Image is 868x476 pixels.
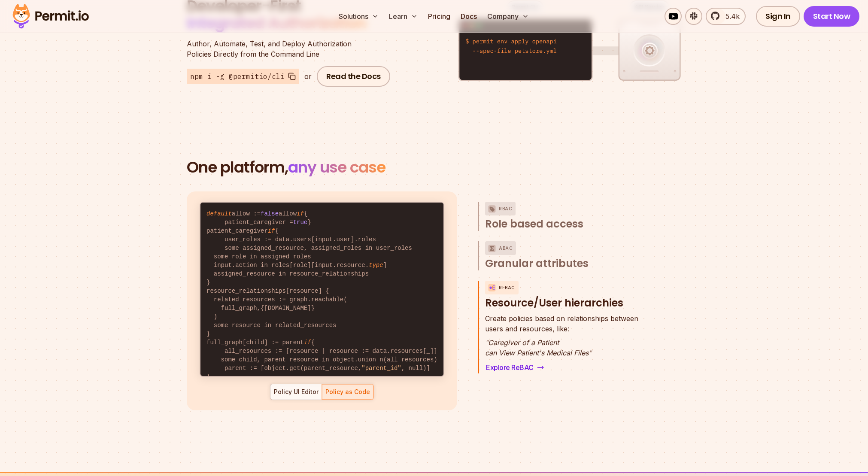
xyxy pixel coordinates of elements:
span: if [304,339,311,346]
img: Permit logo [9,2,93,31]
span: " [485,338,488,347]
span: false [261,210,279,217]
a: Explore ReBAC [485,361,545,373]
span: Author, Automate, Test, and Deploy Authorization [187,39,393,49]
button: Solutions [335,8,382,25]
button: Policy UI Editor [270,384,322,400]
span: if [297,210,304,217]
p: ABAC [499,241,513,255]
span: "parent_id" [361,365,401,372]
span: 5.4k [720,11,740,21]
a: Start Now [804,6,860,27]
span: " [589,349,592,357]
div: or [304,71,312,82]
span: default [206,210,232,217]
button: npm i -g @permitio/cli [187,69,299,84]
span: npm i -g @permitio/cli [190,71,285,82]
a: Docs [457,8,480,25]
a: Read the Docs [317,66,390,87]
span: if [268,227,275,234]
a: Sign In [756,6,800,27]
p: Policies Directly from the Command Line [187,39,393,59]
button: ABACGranular attributes [485,241,645,270]
span: type [369,262,383,269]
p: Caregiver of a Patient can View Patient's Medical Files [485,337,638,358]
p: RBAC [499,202,512,215]
div: Policy UI Editor [274,388,319,396]
div: ReBACResource/User hierarchies [485,313,645,373]
code: allow := allow { patient_caregiver = } patient_caregiver { user_roles := data.users[input.user].r... [200,203,443,397]
a: Pricing [425,8,454,25]
a: 5.4k [706,8,746,25]
span: true [293,219,308,226]
p: users and resources, like: [485,313,638,334]
span: Granular attributes [485,257,589,270]
button: Learn [385,8,421,25]
span: Create policies based on relationships between [485,313,638,324]
h2: One platform, [187,159,681,176]
button: Company [484,8,532,25]
span: Role based access [485,217,583,231]
button: RBACRole based access [485,202,645,231]
span: any use case [288,156,385,178]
